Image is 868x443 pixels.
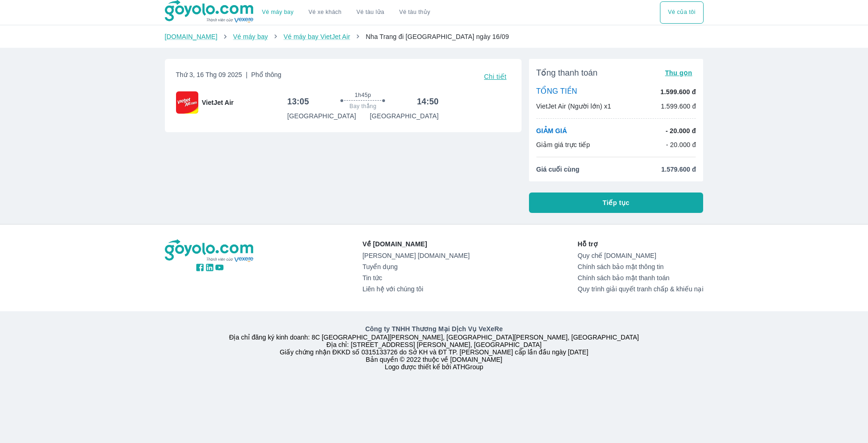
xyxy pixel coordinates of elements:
p: [GEOGRAPHIC_DATA] [370,111,438,121]
p: Hỗ trợ [578,239,704,249]
a: Liên hệ với chúng tôi [362,285,470,293]
a: Chính sách bảo mật thông tin [578,263,704,270]
a: [DOMAIN_NAME] [165,33,218,40]
span: | [246,71,248,78]
div: Địa chỉ đăng ký kinh doanh: 8C [GEOGRAPHIC_DATA][PERSON_NAME], [GEOGRAPHIC_DATA][PERSON_NAME], [G... [159,324,709,371]
span: Thứ 3, 16 Thg 09 2025 [176,70,281,83]
button: Tiếp tục [529,193,704,213]
p: Giảm giá trực tiếp [536,140,590,149]
p: Công ty TNHH Thương Mại Dịch Vụ VeXeRe [167,324,702,334]
span: Giá cuối cùng [536,165,580,174]
p: GIẢM GIÁ [536,126,567,135]
a: Vé máy bay [262,9,294,16]
span: Tiếp tục [603,198,630,207]
button: Thu gọn [661,66,696,79]
p: [GEOGRAPHIC_DATA] [287,111,356,121]
span: Phổ thông [251,71,281,78]
p: - 20.000 đ [666,126,696,135]
a: Vé máy bay VietJet Air [283,33,350,40]
div: choose transportation mode [255,1,437,24]
h6: 13:05 [287,96,309,107]
nav: breadcrumb [165,32,704,41]
p: - 20.000 đ [666,140,696,149]
a: Quy trình giải quyết tranh chấp & khiếu nại [578,285,704,293]
p: 1.599.600 đ [661,102,696,111]
a: Tuyển dụng [362,263,470,270]
span: Nha Trang đi [GEOGRAPHIC_DATA] ngày 16/09 [365,33,509,40]
a: [PERSON_NAME] [DOMAIN_NAME] [362,252,470,259]
a: Vé xe khách [308,9,341,16]
img: logo [165,239,255,263]
p: 1.599.600 đ [660,87,696,96]
a: Vé máy bay [233,33,268,40]
p: Về [DOMAIN_NAME] [362,239,470,249]
span: Tổng thanh toán [536,67,598,78]
a: Quy chế [DOMAIN_NAME] [578,252,704,259]
p: TỔNG TIỀN [536,87,577,97]
div: choose transportation mode [660,1,703,24]
a: Chính sách bảo mật thanh toán [578,274,704,282]
button: Vé tàu thủy [392,1,437,24]
a: Vé tàu lửa [349,1,392,24]
span: Chi tiết [484,73,506,80]
span: VietJet Air [202,98,234,107]
button: Vé của tôi [660,1,703,24]
span: 1h45p [355,91,371,99]
a: Tin tức [362,274,470,282]
p: VietJet Air (Người lớn) x1 [536,102,611,111]
span: 1.579.600 đ [661,165,696,174]
button: Chi tiết [480,70,510,83]
h6: 14:50 [417,96,439,107]
span: Bay thẳng [350,103,377,110]
span: Thu gọn [665,69,692,77]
